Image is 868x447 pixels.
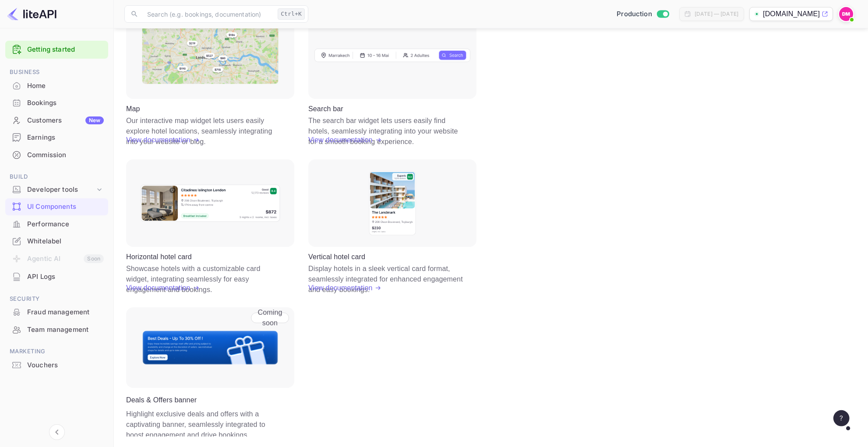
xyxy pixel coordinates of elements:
[308,283,375,293] a: View documentation
[5,216,108,232] a: Performance
[314,48,470,62] img: Search Frame
[5,304,108,321] div: Fraud management
[5,112,108,128] a: CustomersNew
[5,321,108,338] a: Team management
[308,135,373,145] p: View documentation
[140,184,281,222] img: Horizontal hotel card Frame
[5,357,108,374] div: Vouchers
[5,198,108,215] div: UI Components
[763,9,820,19] p: [DOMAIN_NAME]
[27,81,104,91] div: Home
[5,112,108,129] div: CustomersNew
[27,185,95,195] div: Developer tools
[5,147,108,164] div: Commission
[27,236,104,246] div: Whitelabel
[7,7,56,21] img: LiteAPI logo
[5,172,108,182] span: Build
[126,135,191,145] p: View documentation
[5,182,108,197] div: Developer tools
[308,283,373,293] p: View documentation
[126,116,283,131] p: Our interactive map widget lets users easily explore hotel locations, seamlessly integrating into...
[27,202,104,212] div: UI Components
[126,283,193,293] a: View documentation
[5,321,108,338] div: Team management
[839,7,853,21] img: Dylan McLean
[5,95,108,112] div: Bookings
[126,283,191,293] p: View documentation
[27,98,104,108] div: Bookings
[368,170,416,236] img: Vertical hotel card Frame
[5,129,108,145] a: Earnings
[126,135,193,145] a: View documentation
[308,252,365,260] p: Vertical hotel card
[5,67,108,77] span: Business
[308,104,343,112] p: Search bar
[5,233,108,249] a: Whitelabel
[126,252,192,260] p: Horizontal hotel card
[142,330,279,365] img: Banner Frame
[613,9,672,19] div: Switch to Sandbox mode
[5,233,108,250] div: Whitelabel
[308,264,466,279] p: Display hotels in a sleek vertical card format, seamlessly integrated for enhanced engagement and...
[5,347,108,356] span: Marketing
[278,8,305,20] div: Ctrl+K
[27,116,104,126] div: Customers
[617,9,652,19] span: Production
[27,219,104,229] div: Performance
[27,360,104,370] div: Vouchers
[308,135,375,145] a: View documentation
[27,307,104,317] div: Fraud management
[5,268,108,285] a: API Logs
[5,41,108,59] div: Getting started
[695,10,738,18] div: [DATE] — [DATE]
[5,357,108,373] a: Vouchers
[5,129,108,146] div: Earnings
[5,198,108,215] a: UI Components
[5,304,108,320] a: Fraud management
[27,45,104,55] a: Getting started
[85,116,104,124] div: New
[49,424,65,440] button: Collapse navigation
[27,325,104,335] div: Team management
[142,5,274,23] input: Search (e.g. bookings, documentation)
[5,294,108,304] span: Security
[255,307,285,328] p: Coming soon
[126,264,283,279] p: Showcase hotels with a customizable card widget, integrating seamlessly for easy engagement and b...
[27,272,104,282] div: API Logs
[5,77,108,94] a: Home
[308,116,466,131] p: The search bar widget lets users easily find hotels, seamlessly integrating into your website for...
[5,268,108,285] div: API Logs
[5,147,108,163] a: Commission
[126,104,140,112] p: Map
[5,216,108,233] div: Performance
[27,133,104,143] div: Earnings
[126,395,197,405] p: Deals & Offers banner
[142,26,279,84] img: Map Frame
[27,150,104,160] div: Commission
[5,95,108,111] a: Bookings
[126,409,283,440] p: Highlight exclusive deals and offers with a captivating banner, seamlessly integrated to boost en...
[5,77,108,95] div: Home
